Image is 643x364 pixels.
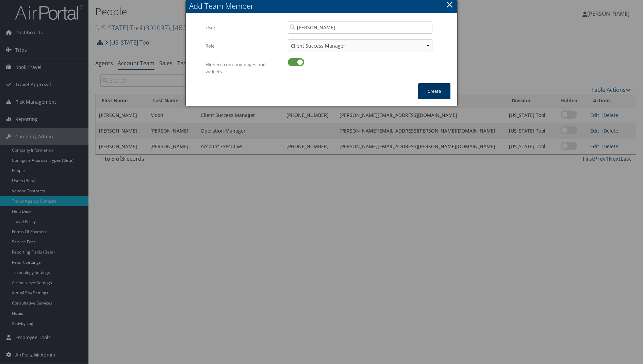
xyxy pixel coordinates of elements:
label: Hidden from any pages and widgets [205,58,283,78]
label: Role [205,39,283,52]
button: Create [418,83,450,99]
label: User [205,21,283,34]
div: Add Team Member [189,1,457,11]
input: Search Users [288,21,432,34]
